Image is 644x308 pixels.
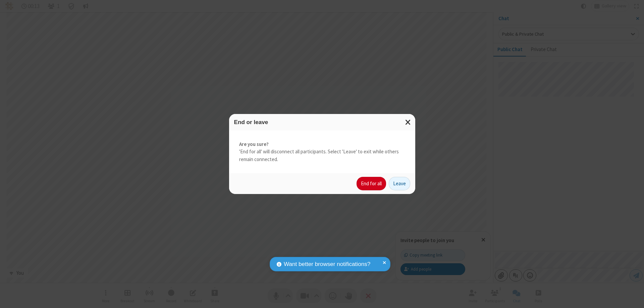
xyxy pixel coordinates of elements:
span: Want better browser notifications? [284,260,370,269]
strong: Are you sure? [239,141,405,148]
button: End for all [357,177,386,190]
button: Close modal [401,114,415,130]
button: Leave [389,177,410,190]
h3: End or leave [234,119,410,125]
div: 'End for all' will disconnect all participants. Select 'Leave' to exit while others remain connec... [229,130,415,174]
